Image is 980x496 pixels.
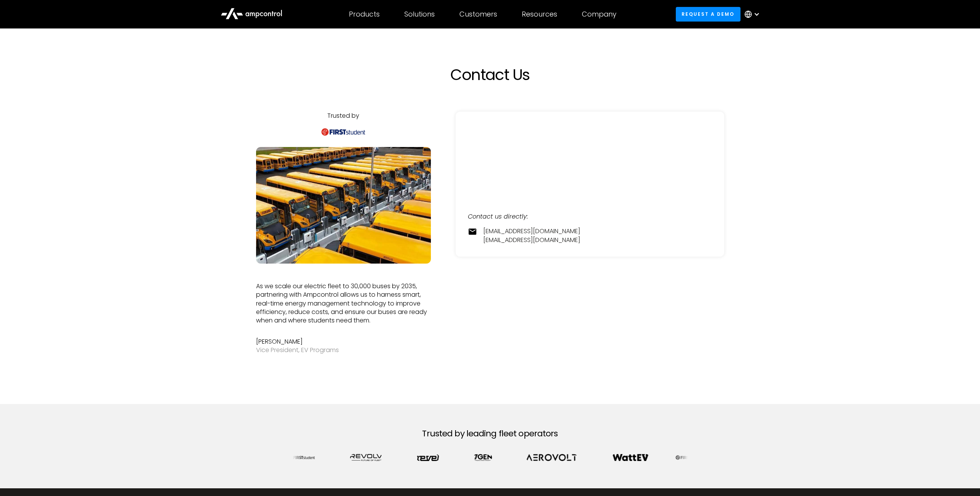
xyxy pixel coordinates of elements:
[404,10,435,18] div: Solutions
[459,10,497,18] div: Customers
[676,7,740,21] a: Request a demo
[483,236,580,244] a: [EMAIL_ADDRESS][DOMAIN_NAME]
[321,65,660,84] h1: Contact Us
[422,429,558,439] h2: Trusted by leading fleet operators
[582,10,616,18] div: Company
[468,124,712,182] iframe: Form 0
[349,10,380,18] div: Products
[483,227,580,235] a: [EMAIL_ADDRESS][DOMAIN_NAME]
[522,10,557,18] div: Resources
[468,212,712,221] div: Contact us directly:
